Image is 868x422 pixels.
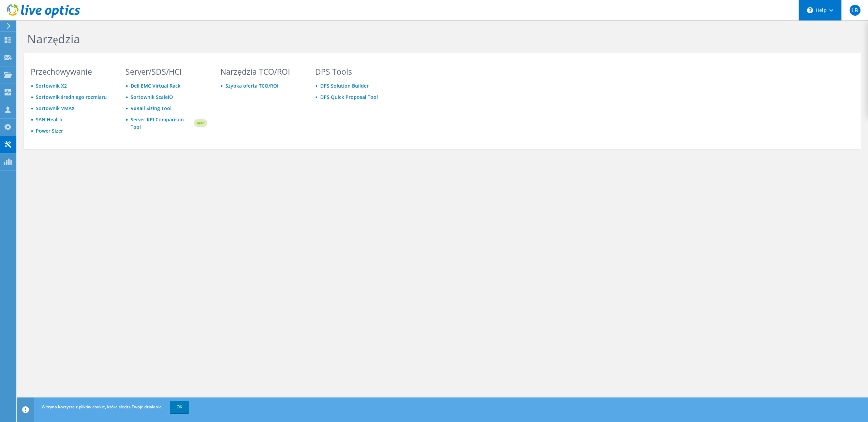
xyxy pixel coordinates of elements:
[315,68,397,75] h3: DPS Tools
[850,5,860,16] span: LB
[807,7,813,13] svg: \n
[27,32,488,46] h1: Narzędzia
[131,116,193,131] a: Server KPI Comparison Tool
[320,82,369,89] a: DPS Solution Builder
[131,94,173,100] a: Sortownik ScaleIO
[36,105,75,111] a: Sortownik VMAX
[170,401,189,413] a: OK
[31,68,113,75] h3: Przechowywanie
[42,404,163,410] span: Witryna korzysta z plików cookie, które śledzą Twoje działania.
[320,94,378,100] a: DPS Quick Proposal Tool
[36,127,63,134] a: Power Sizer
[131,82,180,89] a: Dell EMC Virtual Rack
[36,116,62,123] a: SAN Health
[225,82,278,89] a: Szybka oferta TCO/ROI
[36,94,107,100] a: Sortownik średniego rozmiaru
[131,105,172,111] a: VxRail Sizing Tool
[36,82,67,89] a: Sortownik X2
[126,68,207,75] h3: Server/SDS/HCI
[193,115,207,131] img: new-badge.svg
[220,68,302,75] h3: Narzędzia TCO/ROI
